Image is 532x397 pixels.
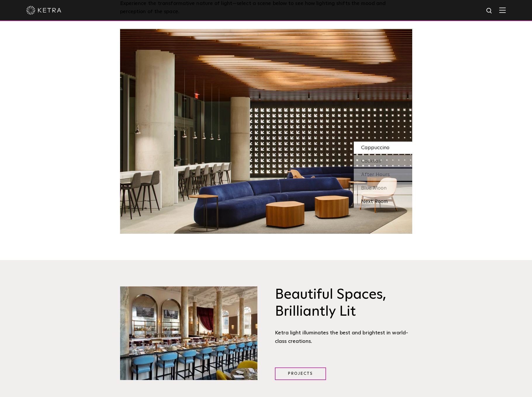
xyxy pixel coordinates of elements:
img: ketra-logo-2019-white [26,6,61,15]
img: search icon [486,7,493,15]
span: Blue Moon [361,185,387,191]
img: Hamburger%20Nav.svg [499,7,506,13]
a: Projects [275,367,326,380]
span: Cappuccino [361,145,389,150]
div: Ketra light illuminates the best and brightest in world-class creations. [275,329,412,346]
h3: Beautiful Spaces, Brilliantly Lit [275,286,412,320]
div: Next Room [354,195,412,208]
img: SS_SXSW_Desktop_Cool [120,29,412,234]
span: After Hours [361,172,390,177]
img: Brilliantly Lit@2x [120,286,257,380]
span: Cocktail [361,159,381,164]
